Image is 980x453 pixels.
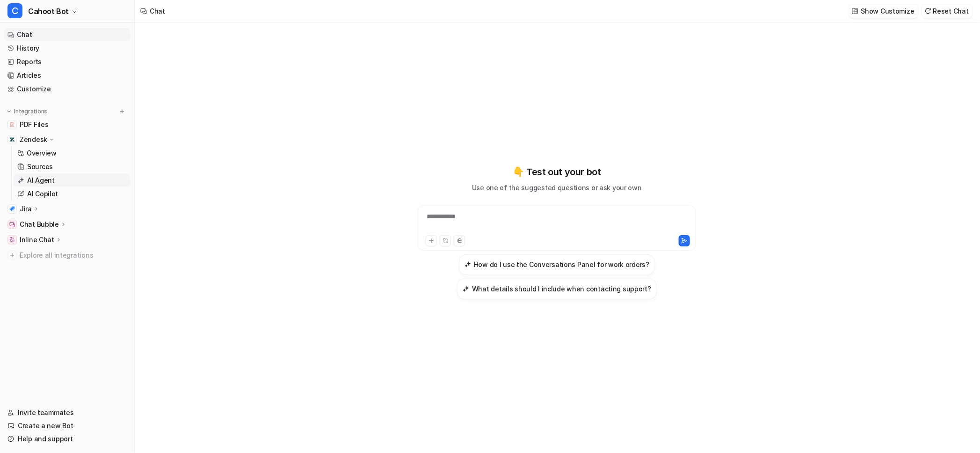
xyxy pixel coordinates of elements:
[20,120,48,129] span: PDF Files
[4,118,131,131] a: PDF FilesPDF Files
[27,149,57,158] p: Overview
[9,122,15,127] img: PDF Files
[14,147,131,160] a: Overview
[9,237,15,243] img: Inline Chat
[474,260,649,269] h3: How do I use the Conversations Panel for work orders?
[4,249,131,262] a: Explore all integrations
[14,160,131,173] a: Sources
[922,4,973,18] button: Reset Chat
[14,108,47,115] p: Integrations
[4,419,131,432] a: Create a new Bot
[472,284,651,294] h3: What details should I include when contacting support?
[20,135,47,144] p: Zendesk
[9,222,15,227] img: Chat Bubble
[463,285,469,292] img: What details should I include when contacting support?
[6,108,12,115] img: expand menu
[150,6,165,16] div: Chat
[4,42,131,55] a: History
[27,162,53,171] p: Sources
[472,183,642,193] p: Use one of the suggested questions or ask your own
[7,3,22,18] span: C
[925,7,931,15] img: reset
[4,69,131,82] a: Articles
[4,107,50,116] button: Integrations
[4,432,131,446] a: Help and support
[457,279,657,299] button: What details should I include when contacting support?What details should I include when contacti...
[465,261,471,268] img: How do I use the Conversations Panel for work orders?
[459,254,655,275] button: How do I use the Conversations Panel for work orders?How do I use the Conversations Panel for wor...
[861,6,915,16] p: Show Customize
[20,235,54,245] p: Inline Chat
[9,137,15,142] img: Zendesk
[119,108,125,115] img: menu_add.svg
[4,55,131,68] a: Reports
[7,251,17,260] img: explore all integrations
[4,406,131,419] a: Invite teammates
[14,187,131,201] a: AI Copilot
[14,174,131,187] a: AI Agent
[9,206,15,212] img: Jira
[20,220,59,229] p: Chat Bubble
[4,82,131,96] a: Customize
[27,176,55,185] p: AI Agent
[513,165,601,179] p: 👇 Test out your bot
[28,5,69,18] span: Cahoot Bot
[20,248,127,263] span: Explore all integrations
[4,28,131,41] a: Chat
[852,7,858,15] img: customize
[849,4,918,18] button: Show Customize
[27,189,58,199] p: AI Copilot
[20,204,32,214] p: Jira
